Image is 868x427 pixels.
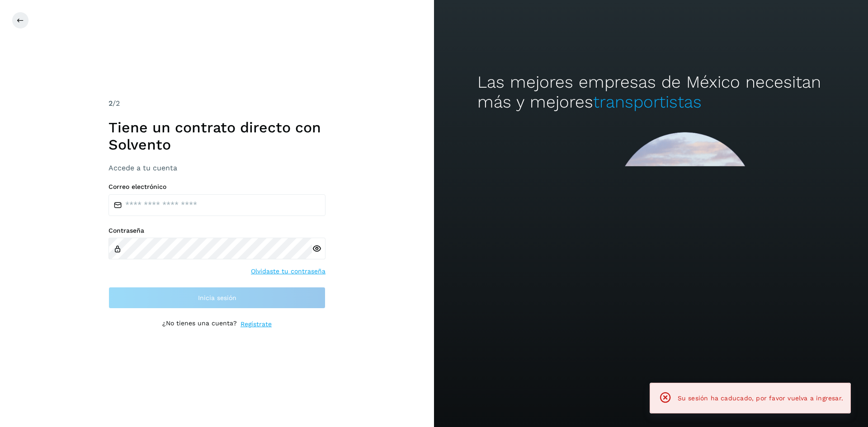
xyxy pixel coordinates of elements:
[108,99,113,108] span: 2
[678,394,843,402] span: Su sesión ha caducado, por favor vuelva a ingresar.
[593,92,702,112] span: transportistas
[162,319,237,329] p: ¿No tienes una cuenta?
[251,267,325,276] a: Olvidaste tu contraseña
[241,319,272,329] a: Regístrate
[198,295,236,301] span: Inicia sesión
[108,98,325,109] div: /2
[477,72,825,113] h2: Las mejores empresas de México necesitan más y mejores
[108,227,325,235] label: Contraseña
[108,164,325,172] h3: Accede a tu cuenta
[108,119,325,154] h1: Tiene un contrato directo con Solvento
[108,287,325,309] button: Inicia sesión
[108,183,325,191] label: Correo electrónico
